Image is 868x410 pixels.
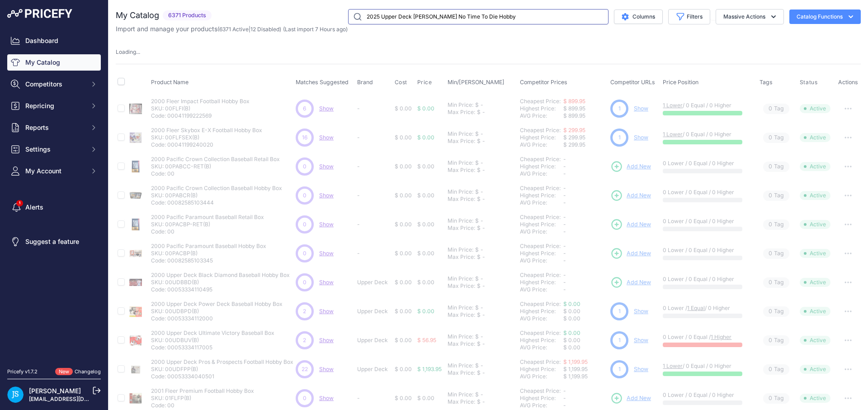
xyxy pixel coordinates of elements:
a: Show [319,250,334,257]
button: Status [800,79,820,86]
div: - [481,311,485,319]
span: 16 [302,133,307,142]
span: $ 0.00 [563,337,580,343]
span: Show [319,105,334,112]
a: Show [319,308,334,315]
p: SKU: 00FLFI(B) [151,105,250,112]
a: Show [319,134,334,141]
button: Columns [614,10,663,24]
div: Max Price: [448,224,475,232]
p: - [357,134,391,141]
span: 0 [769,249,772,258]
span: ( | ) [217,26,281,33]
a: 12 Disabled [250,26,279,33]
p: SKU: 00UDBBD(B) [151,279,290,286]
p: 2000 Fleer Skybox E-X Football Hobby Box [151,127,262,134]
span: Actions [838,79,858,86]
span: $ 299.95 [563,134,585,141]
span: 1 [618,336,621,344]
a: $ 299.95 [563,127,585,133]
div: Max Price: [448,253,475,261]
p: Code: 00 [151,170,280,177]
a: Show [319,221,334,228]
span: 0 [303,278,307,286]
button: Repricing [7,98,101,114]
p: Upper Deck [357,308,391,315]
p: SKU: 00UDBPD(B) [151,308,283,315]
div: $ [477,138,481,145]
p: Upper Deck [357,279,391,286]
span: - [563,272,566,278]
div: Highest Price: [520,105,563,112]
span: - [563,257,566,264]
p: - [357,105,391,112]
span: 2 [303,307,306,315]
span: Tag [763,219,789,230]
span: 0 [303,162,307,171]
span: $ 0.00 [395,163,412,170]
span: $ 0.00 [563,308,580,315]
span: $ 0.00 [395,250,412,257]
span: - [563,228,566,235]
span: 0 [769,220,772,229]
a: Changelog [75,368,101,375]
p: / 0 Equal / 0 Higher [663,131,750,138]
div: $ [475,130,479,138]
div: Min Price: [448,333,473,340]
span: - [563,214,566,220]
div: Min Price: [448,188,473,195]
p: Upper Deck [357,337,391,344]
span: Min/[PERSON_NAME] [448,79,505,86]
span: (Last import 7 Hours ago) [283,26,348,33]
a: $ 0.00 [563,300,580,307]
div: Max Price: [448,138,475,145]
span: - [563,185,566,191]
div: Min Price: [448,130,473,138]
span: 2 [303,336,306,344]
span: Show [319,337,334,343]
a: Cheapest Price: [520,156,561,162]
a: 1 Lower [663,131,683,138]
div: $ [475,304,479,311]
span: 6371 Products [163,10,212,21]
span: Settings [25,145,85,154]
a: [EMAIL_ADDRESS][DOMAIN_NAME] [29,396,123,402]
span: 0 [769,162,772,171]
span: 0 [769,191,772,200]
span: My Account [25,167,85,176]
span: - [563,192,566,199]
span: Loading [116,48,140,55]
span: $ 0.00 [417,163,434,170]
span: Price [417,79,432,86]
p: 0 Lower / 0 Equal / 0 Higher [663,189,750,196]
p: Code: 00041199222569 [151,112,250,119]
p: SKU: 00PABCR(B) [151,192,282,199]
span: Show [319,279,334,286]
div: $ [475,275,479,282]
span: Tag [763,162,789,172]
p: Code: 00 [151,228,264,235]
a: 6371 Active [219,26,249,33]
a: Add New [610,247,651,260]
span: $ 0.00 [417,308,434,315]
span: Active [800,162,830,171]
span: Active [800,104,830,113]
nav: Sidebar [7,33,101,357]
input: Search [348,9,609,24]
div: $ [475,159,479,167]
p: SKU: 00PACBP(B) [151,250,266,257]
span: Tag [763,335,789,346]
div: - [481,224,485,232]
a: Show [634,337,648,343]
span: - [563,250,566,257]
a: Show [634,308,648,315]
div: $ [477,167,481,174]
div: Highest Price: [520,279,563,286]
p: 2000 Pacific Paramount Baseball Retail Box [151,214,264,221]
a: 1 Equal [687,305,705,311]
span: - [563,279,566,286]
